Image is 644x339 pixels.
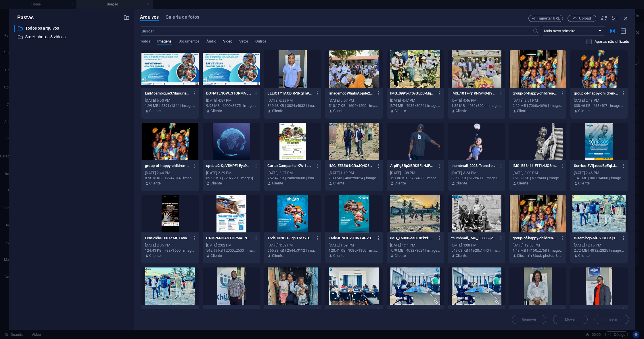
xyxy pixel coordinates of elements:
p: Cliente [578,253,590,258]
div: [DATE] 2:29 PM [206,170,256,176]
div: [DATE] 5:00 PM [145,98,195,103]
p: IMG_5825-u9Z_V2AM11WpwQh3_Bqt3A.jpg [451,308,497,313]
p: CAMPANHASTOPMALNUTRIAO-t0PPjFRA4YXUprToin2q5w.jpg [206,236,251,241]
span: Importar URL [537,17,560,20]
p: ImagemdoWhatsAppde2025-06-30as02.38.27_80bcc3c8-1BE4cy_TxeyOL5ZXIsmagw.jpg [329,91,374,96]
div: [DATE] 2:05 PM [145,243,195,248]
p: IMG_E5356-KCRaJQ4Q8MQzBtZDWR2JDg.jpg [329,163,374,168]
p: IMG_E6086-09kASWx_lgESSw-iMMpUEg.jpg [329,308,374,313]
div: 752.47 KB | 2480x3508 | image/jpeg [267,176,318,181]
div: ​ [14,25,15,32]
i: Criar nova pasta [123,14,130,21]
button: Importar URL [528,15,563,22]
span: Arquivos [140,14,159,21]
p: IMG_1017-rj1KN5v40-BY4lNGamH-7g.jpeg [451,91,497,96]
p: Cliente [149,253,161,258]
p: Cliente [517,181,528,186]
div: 510.17 KB | 1600x1200 | image/jpeg [329,103,379,108]
div: [DATE] 1:59 PM [267,243,318,248]
p: IMG_0085-v_HAk6kpf1wHVjZ8qTUwBQ.jpg [513,308,558,313]
div: [DATE] 4:46 PM [451,98,502,103]
p: Pastas [14,14,34,21]
i: Recarregar [601,15,607,21]
div: 1.41 MB | 3000x4000 | image/jpeg [574,176,624,181]
div: 542.99 KB | 2000x2500 | image/jpeg [206,248,256,253]
p: thumbnail_2023-Transform-Nutrition-8-Pesagem-Beb__1_-removebg-preview-Zg-TdkrM8ZYHga890r11HA.png [451,163,497,168]
p: Cliente [333,253,345,258]
p: Cliente [394,253,406,258]
span: Outros [255,38,267,46]
p: DONATENOW_STOPMALNUTRO-yFzhi-q_fo9R-P9JqmSl5g.png [206,91,251,96]
div: 2.74 MB | 4032x3024 | image/jpeg [390,103,440,108]
a: Skip to main content [2,2,41,7]
div: [DATE] 1:19 PM [329,170,379,176]
p: ELLIOTYTACDIR-3RgFnP0vsThxSVAv-xQ8uQ.jpg [267,91,313,96]
div: [DATE] 2:02 PM [206,243,256,248]
p: EmMoambique37dascrianasmenoresde5anossofremdedesnutriocrnicamuitobaixaparaaidade4dedesnutrioaguda... [145,91,190,96]
p: Cliente [210,108,222,113]
p: A-ptPg3BpXBRK5FaHJFSYWIg-removebg-preview-aGJvRlMmxolu3YoK2SsUwQ.png [390,163,435,168]
div: 161.89 KB | 577x433 | image/png [513,176,563,181]
div: 7.79 MB | 4032x3024 | image/jpeg [390,248,440,253]
p: Stock photos & videos [25,34,119,40]
p: Cliente [456,253,467,258]
div: [DATE] 1:08 PM [390,170,440,176]
div: 9.93 MB | 6000x3375 | image/png [206,103,256,108]
p: Cliente [210,253,222,258]
button: Upload [568,15,596,22]
p: Cliente [149,108,161,113]
p: B-p0xf2MSl-vGx3L92FkGAhA.jpg [145,308,190,313]
div: [DATE] 2:46 PM [145,170,195,176]
div: [DATE] 5:07 PM [329,98,379,103]
div: Stock photos & videos [14,33,130,41]
span: Todos [140,38,150,46]
div: [DATE] 6:22 PM [267,98,318,103]
input: Buscar [140,26,532,36]
p: group-of-happy-children-holding-food-packages-and-smiling-outdoors-1lhIaJnf7abZIkLZX5eAqw.jpeg [513,236,558,241]
p: update2-KpV5HPF1Eyu9K-NKSYS5AA.jpg [206,163,251,168]
p: Cliente [578,108,590,113]
div: 2.72 MB | 4032x2825 | image/jpeg [574,248,624,253]
div: 124.43 KB | 738x1600 | image/jpeg [145,248,195,253]
p: group-of-happy-children-holding-food-packages-and-smiling-outdoors-1lhIaJnf7abZIkLZX5eAqw-removeb... [145,163,190,168]
p: Cliente [333,108,345,113]
p: Sorriso-3VfjxoosBpEqLJvPvEIrNQ.jpg [574,163,619,168]
p: IMG_5825-eLukl9lwcgKB5WcvtqEpWA.jpg [390,308,435,313]
div: 120.41 KB | 1080x1350 | image/jpeg [329,248,379,253]
span: Galeria de fotos [166,14,199,21]
p: B-semlogo-5lG6JGD3ajSGKTAyIcnPOQ.jpg [574,236,619,241]
span: Vetor [239,38,248,46]
div: Por: Cliente | Pasta: Stock photos & videos [513,253,563,258]
p: IMG_0607-2pfifnaiVM12AopYwDbIKg.jpg [574,308,619,313]
div: [DATE] 12:58 PM [513,243,563,248]
p: thumbnail_IMG_E5335-j2dVV5dp_KC8z6nGoNzeKw.jpg [451,236,497,241]
p: IMG_0995-uf0vGEpB-Mq664RDg3wJVw.jpeg [390,91,435,96]
p: Cliente [578,181,590,186]
p: MouroChipanga-i_vLEBO3Cde7UD1t6PuFPg.jpg [206,308,251,313]
p: IMG_E6038-eaDLuckzfLW9ip_CTNtgGw.jpg [390,236,435,241]
div: [DATE] 12:15 PM [574,243,624,248]
div: [DATE] 2:51 PM [513,98,563,103]
div: 665.88 KB | 2544x3112 | image/jpeg [267,248,318,253]
span: Imagens [157,38,172,46]
p: Stock photos & videos [532,253,563,258]
i: Minimizar [612,15,618,21]
p: Cliente [272,253,283,258]
p: 16deJUNHO-EgnU7esxOKw0gDTHc-1jVw.jpg [267,236,313,241]
div: 1.99 MB | 2391x1344 | image/png [145,103,195,108]
p: Cliente [210,181,222,186]
span: Documentos [179,38,200,46]
p: Cliente [517,253,526,258]
span: Áudio [206,38,216,46]
p: Cliente [394,181,406,186]
div: 39.96 KB | 720x720 | image/jpeg [206,176,256,181]
i: Fechar [623,15,629,21]
div: 7.39 MB | 4032x3024 | image/jpeg [329,176,379,181]
div: 2.29 MB | 7060x4696 | image/jpeg [513,103,563,108]
div: [DATE] 1:11 PM [390,243,440,248]
span: Upload [579,17,591,20]
p: group-of-happy-children-holding-food-packages-and-smiling-outdoors-1lhIaJnf7abZIkLZX5eAqw-removeb... [574,91,619,96]
div: 121.36 KB | 577x433 | image/png [390,176,440,181]
span: Vídeo [223,38,232,46]
div: 338.46 KB | 613x407 | image/png [574,103,624,108]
